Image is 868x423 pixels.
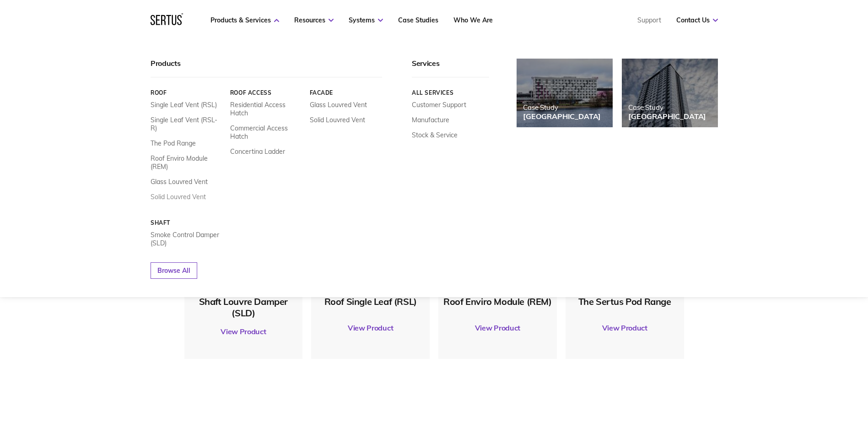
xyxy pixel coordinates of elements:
[412,59,489,77] div: Services
[398,16,438,24] a: Case Studies
[151,139,196,147] a: The Pod Range
[151,116,223,132] a: Single Leaf Vent (RSL-R)
[703,317,868,423] iframe: Chat Widget
[412,101,466,109] a: Customer Support
[517,59,613,127] a: Case Study[GEOGRAPHIC_DATA]
[523,103,601,112] div: Case Study
[628,103,706,112] div: Case Study
[309,89,382,96] a: Facade
[570,296,679,307] div: The Sertus Pod Range
[230,124,302,141] a: Commercial Access Hatch
[412,131,458,139] a: Stock & Service
[412,116,449,124] a: Manufacture
[151,89,223,96] a: Roof
[189,296,298,319] div: Shaft Louvre Damper (SLD)
[316,296,425,307] div: Roof Single Leaf (RSL)
[637,16,661,24] a: Support
[294,16,334,24] a: Resources
[309,101,367,109] a: Glass Louvred Vent
[230,101,302,117] a: Residential Access Hatch
[443,296,552,307] div: Roof Enviro Module (REM)
[523,112,601,121] div: [GEOGRAPHIC_DATA]
[622,59,718,127] a: Case Study[GEOGRAPHIC_DATA]
[570,315,679,341] a: View Product
[151,59,382,77] div: Products
[453,16,493,24] a: Who We Are
[443,315,552,341] a: View Product
[309,116,365,124] a: Solid Louvred Vent
[151,178,208,186] a: Glass Louvred Vent
[316,315,425,341] a: View Product
[230,147,285,156] a: Concertina Ladder
[151,154,223,171] a: Roof Enviro Module (REM)
[151,262,197,279] a: Browse All
[189,319,298,344] a: View Product
[210,16,279,24] a: Products & Services
[151,101,217,109] a: Single Leaf Vent (RSL)
[151,193,206,201] a: Solid Louvred Vent
[349,16,383,24] a: Systems
[412,89,489,96] a: All services
[676,16,718,24] a: Contact Us
[230,89,302,96] a: Roof Access
[151,219,223,226] a: Shaft
[151,231,223,247] a: Smoke Control Damper (SLD)
[628,112,706,121] div: [GEOGRAPHIC_DATA]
